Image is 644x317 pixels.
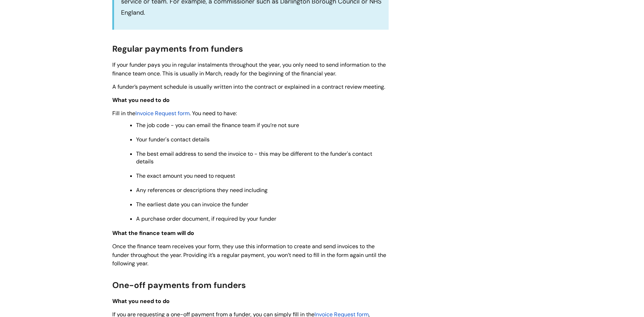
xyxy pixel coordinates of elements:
span: What you need to do [112,297,170,305]
span: Regular payments from funders [112,43,243,54]
span: Any references or descriptions they need including [136,186,268,194]
span: One-off payments from funders [112,280,246,290]
span: A purchase order document, if required by your funder [136,215,276,222]
span: Invoice Request form [135,110,190,117]
span: The best email address to send the invoice to - this may be different to the funder's contact det... [136,150,372,165]
span: A funder’s payment schedule is usually written into the contract or explained in a contract revie... [112,83,385,90]
span: Once the finance team receives your form, they use this information to create and send invoices t... [112,243,386,267]
span: Fill in the [112,110,135,117]
span: What the finance team will do [112,229,194,237]
span: . You need to have: [190,110,237,117]
span: Your funder's contact details [136,136,210,143]
span: The exact amount you need to request [136,172,235,179]
span: If your funder pays you in regular instalments throughout the year, you only need to send informa... [112,61,386,77]
a: Invoice Request form [135,109,190,117]
span: What you need to do [112,96,170,104]
span: The job code - you can email the finance team if you’re not sure [136,121,299,129]
span: The earliest date you can invoice the funder [136,201,248,208]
